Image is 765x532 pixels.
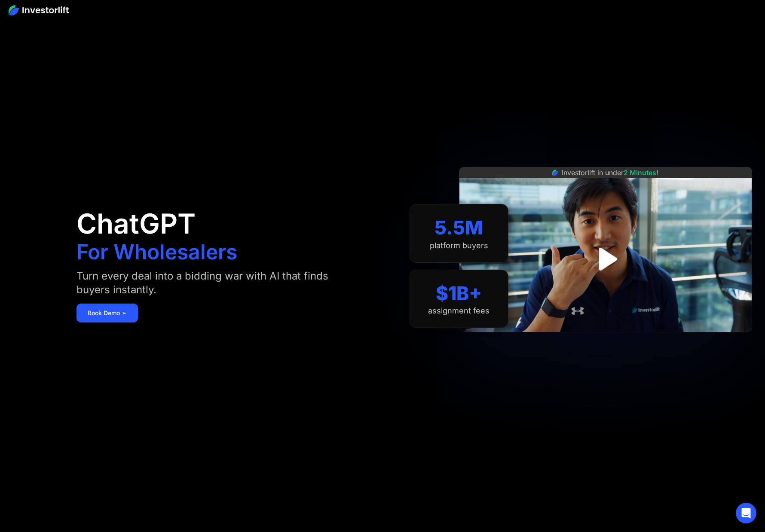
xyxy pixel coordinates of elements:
div: Turn every deal into a bidding war with AI that finds buyers instantly. [76,269,362,297]
h1: For Wholesalers [76,242,237,262]
span: 2 Minutes [624,168,656,177]
div: platform buyers [430,241,488,250]
div: $1B+ [436,282,482,305]
iframe: Customer reviews powered by Trustpilot [541,337,670,347]
a: Book Demo ➢ [76,304,138,322]
a: open lightbox [586,240,624,278]
div: Investorlift in under ! [562,167,658,178]
h1: ChatGPT [76,210,196,237]
div: Open Intercom Messenger [736,503,756,523]
div: assignment fees [428,306,490,316]
div: 5.5M [435,216,483,239]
